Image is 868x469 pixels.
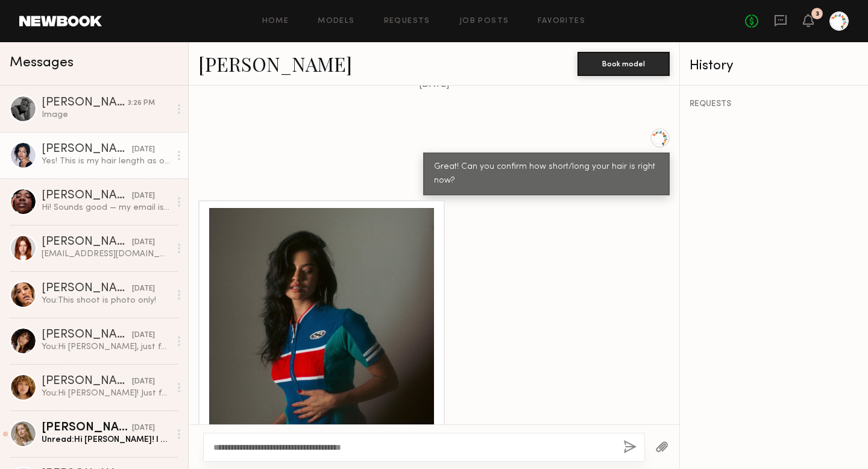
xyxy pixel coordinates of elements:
div: [PERSON_NAME] [42,283,132,295]
div: [DATE] [132,376,155,388]
a: Models [318,17,354,25]
div: Unread: Hi [PERSON_NAME]! I would love to be considered for the project! Thanks for reaching out [42,434,170,445]
div: 3 [816,11,819,17]
div: [PERSON_NAME] [42,97,128,109]
div: [PERSON_NAME] [42,422,132,434]
div: [PERSON_NAME] [42,376,132,388]
div: [DATE] [132,283,155,295]
div: REQUESTS [690,100,858,109]
a: Job Posts [459,17,509,25]
div: [PERSON_NAME] [42,329,132,341]
a: Favorites [538,17,585,25]
div: Hi! Sounds good — my email is [EMAIL_ADDRESS][DOMAIN_NAME] [42,202,170,213]
div: [PERSON_NAME] [42,236,132,248]
div: Great! Can you confirm how short/long your hair is right now? [434,160,659,188]
span: Messages [10,56,74,70]
div: History [690,59,858,73]
div: You: Hi [PERSON_NAME]! Just following up here! Let me know if you're interested, thank you! [42,388,170,399]
div: [DATE] [132,190,155,202]
div: [DATE] [132,237,155,248]
div: 3:26 PM [128,98,155,109]
div: [DATE] [132,423,155,434]
button: Book model [577,52,670,76]
a: Requests [384,17,430,25]
div: Yes! This is my hair length as of right now [42,156,170,167]
a: Home [262,17,289,25]
a: Book model [577,58,670,68]
div: [DATE] [132,144,155,156]
div: You: Hi [PERSON_NAME], just following up here! Let me know if you're interested, thank you! [42,341,170,353]
div: [DATE] [132,330,155,341]
div: Image [42,109,170,121]
div: [PERSON_NAME] [42,143,132,156]
div: [PERSON_NAME] [42,190,132,202]
div: You: This shoot is photo only! [42,295,170,306]
div: [EMAIL_ADDRESS][DOMAIN_NAME] [42,248,170,260]
a: [PERSON_NAME] [198,51,352,77]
